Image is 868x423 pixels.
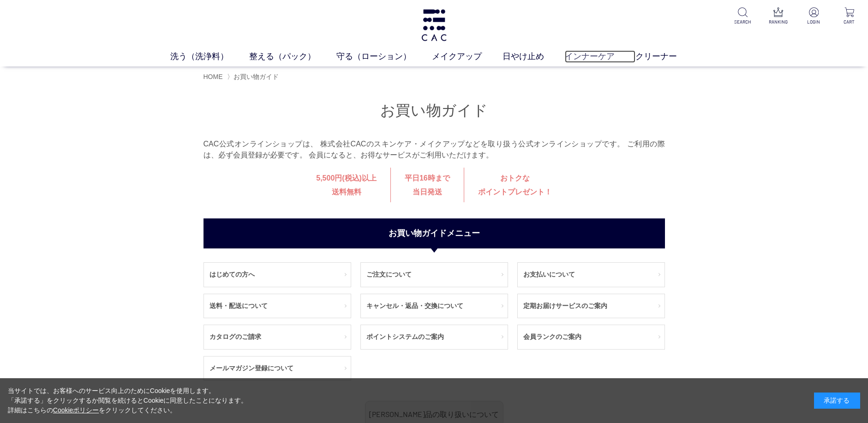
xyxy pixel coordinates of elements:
div: おトクな ポイントプレゼント！ [464,168,566,202]
a: キャンセル・返品・交換について [361,294,508,318]
a: SEARCH [731,7,754,25]
a: クリーナー [635,50,698,63]
a: 定期お届けサービスのご案内 [518,294,664,318]
a: メールマガジン登録について [204,357,351,381]
a: 洗う（洗浄料） [170,50,249,63]
li: 〉 [227,73,281,81]
a: 日やけ止め [503,50,565,63]
p: CAC公式オンラインショップは、 株式会社CACのスキンケア・メイクアップなどを取り扱う公式オンラインショップです。 ご利用の際は、必ず会員登録が必要です。 会員になると、お得なサービスがご利用... [204,139,665,161]
a: LOGIN [802,7,825,25]
a: HOME [204,73,223,80]
a: ご注文について [361,263,508,287]
a: 整える（パック） [249,50,336,63]
p: SEARCH [731,18,754,25]
a: Cookieポリシー [53,406,99,414]
p: CART [838,18,861,25]
div: 承諾する [814,393,860,409]
a: 会員ランクのご案内 [518,325,664,349]
span: お買い物ガイド [233,73,279,80]
div: 平日16時まで 当日発送 [390,168,464,202]
p: LOGIN [802,18,825,25]
h2: お買い物ガイドメニュー [204,218,665,248]
a: 守る（ローション） [336,50,432,63]
a: はじめての方へ [204,263,351,287]
p: RANKING [767,18,790,25]
a: インナーケア [565,50,635,63]
img: logo [420,9,448,41]
a: RANKING [767,7,790,25]
a: メイクアップ [432,50,503,63]
h1: お買い物ガイド [204,101,665,121]
div: 当サイトでは、お客様へのサービス向上のためにCookieを使用します。 「承諾する」をクリックするか閲覧を続けるとCookieに同意したことになります。 詳細はこちらの をクリックしてください。 [8,386,248,415]
a: カタログのご請求 [204,325,351,349]
a: CART [838,7,861,25]
a: お支払いについて [518,263,664,287]
a: 送料・配送について [204,294,351,318]
div: 5,500円(税込)以上 送料無料 [302,168,390,202]
a: ポイントシステムのご案内 [361,325,508,349]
